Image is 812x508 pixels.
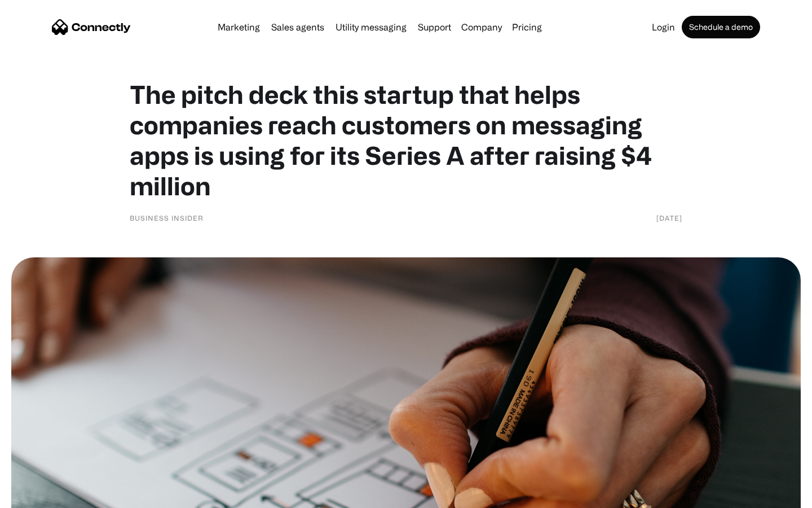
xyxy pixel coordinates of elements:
[130,79,682,201] h1: The pitch deck this startup that helps companies reach customers on messaging apps is using for i...
[213,23,264,32] a: Marketing
[461,19,502,35] div: Company
[656,212,682,224] div: [DATE]
[507,23,546,32] a: Pricing
[331,23,411,32] a: Utility messaging
[647,23,679,32] a: Login
[130,212,204,224] div: Business Insider
[682,16,760,38] a: Schedule a demo
[267,23,329,32] a: Sales agents
[23,488,68,504] ul: Language list
[413,23,456,32] a: Support
[11,488,68,504] aside: Language selected: English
